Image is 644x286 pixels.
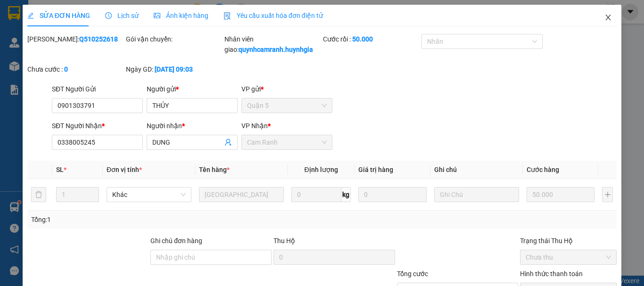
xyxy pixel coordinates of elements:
span: Lịch sử [105,12,139,19]
span: Cam Ranh [247,135,327,149]
div: SĐT Người Nhận [52,121,143,131]
button: delete [31,187,46,202]
img: icon [223,12,231,20]
div: Nhân viên giao: [224,34,321,55]
b: 0 [64,65,68,73]
div: Cước rồi : [323,34,420,44]
span: Đơn vị tính [107,166,142,173]
span: close [604,14,612,21]
span: Yêu cầu xuất hóa đơn điện tử [223,12,323,19]
span: user-add [224,139,232,146]
b: 50.000 [352,35,373,43]
span: Cước hàng [527,166,559,173]
button: Close [595,5,621,31]
span: Ảnh kiện hàng [154,12,208,19]
div: Người nhận [147,121,238,131]
div: Chưa cước : [27,64,124,74]
span: kg [341,187,351,202]
div: [PERSON_NAME]: [27,34,124,44]
th: Ghi chú [430,161,523,179]
span: Chưa thu [526,250,611,264]
span: Tổng cước [397,270,428,278]
span: clock-circle [105,12,112,19]
span: Quận 5 [247,98,327,113]
div: SĐT Người Gửi [52,84,143,94]
span: Khác [112,188,186,202]
input: 0 [358,187,426,202]
span: VP Nhận [241,122,268,130]
span: picture [154,12,160,19]
b: [DATE] 09:03 [155,65,193,73]
span: Định lượng [304,166,338,173]
div: Ngày GD: [126,64,223,74]
span: SỬA ĐƠN HÀNG [27,12,90,19]
span: Tên hàng [199,166,230,173]
input: Ghi chú đơn hàng [150,250,272,265]
input: 0 [527,187,594,202]
div: VP gửi [241,84,332,94]
div: Trạng thái Thu Hộ [520,236,617,246]
b: Q510252618 [79,35,118,43]
div: Tổng: 1 [31,214,249,225]
div: Người gửi [147,84,238,94]
input: VD: Bàn, Ghế [199,187,284,202]
span: Giá trị hàng [358,166,393,173]
input: Ghi Chú [434,187,519,202]
div: Gói vận chuyển: [126,34,223,44]
button: plus [602,187,613,202]
label: Ghi chú đơn hàng [150,237,202,245]
span: SL [56,166,64,173]
span: Thu Hộ [273,237,295,245]
b: quynhcamranh.huynhgia [239,46,313,53]
label: Hình thức thanh toán [520,270,583,278]
span: edit [27,12,34,19]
